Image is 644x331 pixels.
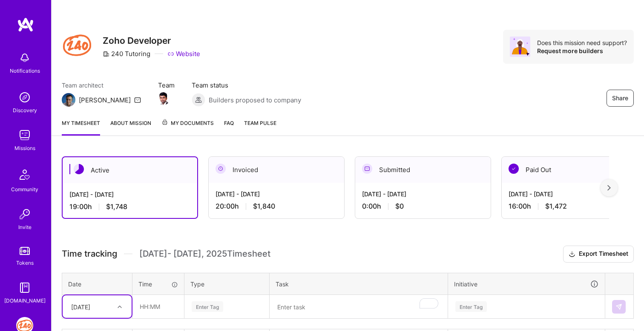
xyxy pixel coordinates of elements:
i: icon Mail [134,96,141,103]
div: Submitted [355,157,491,183]
div: Time [138,280,178,289]
i: icon CompanyGray [103,51,109,57]
div: 19:00 h [69,202,190,211]
div: Invite [18,223,32,232]
h3: Zoho Developer [103,35,200,46]
span: Team status [192,81,301,90]
img: Submitted [362,164,372,174]
div: Community [11,185,38,194]
div: 16:00 h [509,202,630,211]
i: icon Chevron [118,305,122,309]
a: Team Pulse [244,119,276,136]
a: My timesheet [62,119,100,136]
div: Active [63,157,197,183]
a: Website [167,49,200,58]
div: Request more builders [537,47,627,55]
div: [DATE] - [DATE] [362,190,484,198]
span: $1,840 [253,202,275,211]
img: Invoiced [216,164,226,174]
a: Team Member Avatar [158,91,169,106]
img: discovery [16,89,33,106]
img: Team Architect [62,93,75,107]
div: [DATE] - [DATE] [216,190,337,198]
a: My Documents [161,119,214,136]
span: [DATE] - [DATE] , 2025 Timesheet [139,249,270,259]
span: $1,748 [106,202,127,211]
i: icon Download [569,250,575,259]
img: Avatar [510,37,530,57]
div: Enter Tag [455,300,487,313]
button: Export Timesheet [563,246,634,263]
img: Company Logo [62,30,92,60]
a: FAQ [224,119,234,136]
span: Team Pulse [244,120,276,126]
img: Community [14,164,35,185]
a: About Mission [110,119,151,136]
img: Paid Out [509,164,519,174]
button: Share [607,90,634,107]
div: [DATE] - [DATE] [69,190,190,199]
img: Team Member Avatar [157,92,170,105]
img: Builders proposed to company [192,93,205,107]
img: bell [16,49,33,66]
span: Team [158,81,175,90]
img: Invite [16,206,33,223]
div: Missions [14,144,35,153]
span: $0 [395,202,404,211]
input: HH:MM [133,295,184,318]
img: teamwork [16,127,33,144]
span: $1,472 [545,202,567,211]
img: logo [17,17,34,32]
span: Team architect [62,81,141,90]
div: Discovery [13,106,37,115]
div: Initiative [454,279,599,289]
div: [DATE] [71,302,90,311]
img: Submit [615,303,622,310]
div: [DATE] - [DATE] [509,190,630,198]
th: Date [62,273,132,295]
div: [PERSON_NAME] [79,96,131,105]
div: Paid Out [502,157,637,183]
img: guide book [16,279,33,296]
span: Time tracking [62,249,117,259]
textarea: To enrich screen reader interactions, please activate Accessibility in Grammarly extension settings [270,296,447,318]
th: Type [184,273,270,295]
div: [DOMAIN_NAME] [4,296,46,305]
div: Invoiced [209,157,344,183]
img: tokens [20,247,30,255]
div: 240 Tutoring [103,49,150,58]
div: Notifications [10,66,40,75]
div: 20:00 h [216,202,337,211]
img: Active [74,164,84,174]
span: Builders proposed to company [209,96,301,105]
div: Tokens [16,258,34,267]
img: right [607,185,611,191]
span: Share [612,94,628,102]
div: Does this mission need support? [537,39,627,47]
span: My Documents [161,119,214,128]
th: Task [270,273,448,295]
div: Enter Tag [192,300,223,313]
div: 0:00 h [362,202,484,211]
